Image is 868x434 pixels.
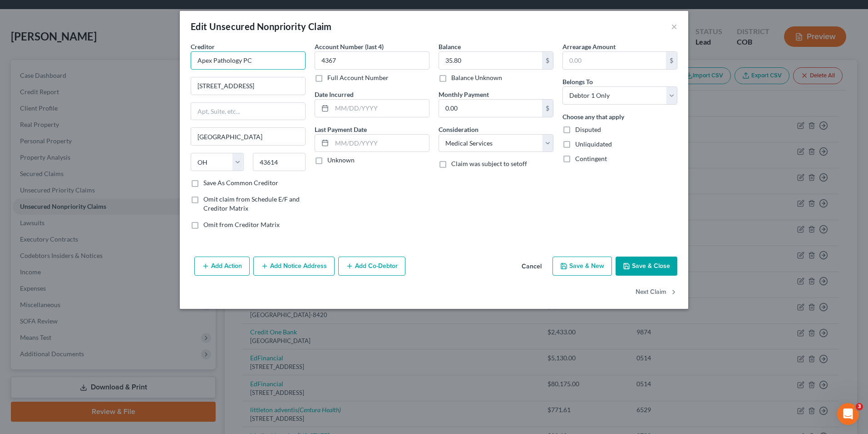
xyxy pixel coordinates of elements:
[315,90,354,99] label: Date Incurred
[191,43,215,50] span: Creditor
[203,178,278,187] label: Save As Common Creditor
[439,90,489,99] label: Monthly Payment
[616,257,677,276] button: Save & Close
[332,100,429,117] input: MM/DD/YYYY
[562,42,616,51] label: Arrearage Amount
[575,140,612,148] span: Unliquidated
[575,155,607,162] span: Contingent
[315,42,384,51] label: Account Number (last 4)
[191,77,305,95] input: Enter address...
[191,103,305,120] input: Apt, Suite, etc...
[191,20,332,33] div: Edit Unsecured Nonpriority Claim
[451,160,527,167] span: Claim was subject to setoff
[563,52,666,69] input: 0.00
[666,52,677,69] div: $
[191,128,305,145] input: Enter city...
[856,403,863,410] span: 3
[575,126,601,133] span: Disputed
[203,195,300,212] span: Omit claim from Schedule E/F and Creditor Matrix
[439,42,461,51] label: Balance
[439,52,542,69] input: 0.00
[439,100,542,117] input: 0.00
[552,257,612,276] button: Save & New
[332,135,429,152] input: MM/DD/YYYY
[253,257,335,276] button: Add Notice Address
[636,283,677,302] button: Next Claim
[514,257,549,276] button: Cancel
[671,21,677,32] button: ×
[451,73,502,82] label: Balance Unknown
[542,100,553,117] div: $
[327,156,355,165] label: Unknown
[338,257,405,276] button: Add Co-Debtor
[837,403,859,425] iframe: Intercom live chat
[253,153,306,171] input: Enter zip...
[315,125,367,134] label: Last Payment Date
[191,51,306,70] input: Search creditor by name...
[315,51,429,70] input: XXXX
[562,112,624,121] label: Choose any that apply
[439,125,478,134] label: Consideration
[562,78,593,86] span: Belongs To
[203,221,280,228] span: Omit from Creditor Matrix
[194,257,250,276] button: Add Action
[327,73,389,82] label: Full Account Number
[542,52,553,69] div: $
